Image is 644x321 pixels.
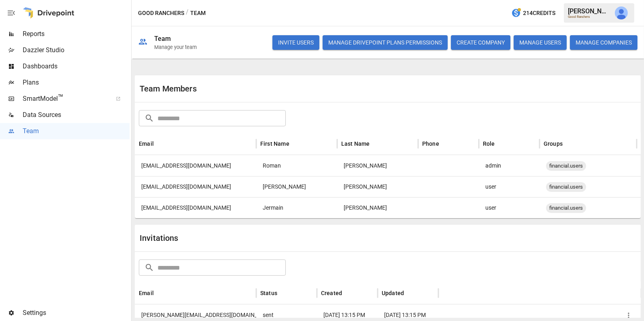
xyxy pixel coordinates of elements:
button: Manage Drivepoint Plans Permissions [323,35,448,50]
button: MANAGE USERS [514,35,567,50]
button: Sort [343,287,354,299]
span: financial.users [546,198,586,218]
span: Data Sources [23,110,130,120]
button: Sort [371,138,382,149]
span: Team [23,126,130,136]
div: Role [483,140,495,147]
div: Team Members [140,84,388,94]
div: Email [139,290,154,296]
div: First Name [260,140,289,147]
button: MANAGE COMPANIES [570,35,638,50]
div: Created [321,290,342,296]
div: Last Name [341,140,370,147]
button: Sort [440,138,451,149]
span: ™ [58,93,64,103]
div: Good Ranchers [568,15,610,19]
div: Roman [256,155,337,176]
button: Sort [278,287,289,299]
div: Phone [422,140,439,147]
button: CREATE COMPANY [451,35,510,50]
div: Manage your team [154,44,197,50]
button: Sort [405,287,416,299]
button: Good Ranchers [138,8,184,18]
button: INVITE USERS [272,35,319,50]
button: Julie Wilton [610,2,633,24]
div: Updated [382,290,404,296]
span: 214 Credits [523,8,555,18]
button: Sort [155,138,166,149]
span: Dazzler Studio [23,45,130,55]
div: [PERSON_NAME] [568,7,610,15]
div: Groups [544,140,563,147]
button: Sort [563,138,575,149]
button: 214Credits [508,6,559,21]
div: Status [260,290,277,296]
div: Invitations [140,233,388,243]
div: Romero [337,155,418,176]
span: Reports [23,29,130,39]
div: Jermain [256,197,337,218]
button: Sort [155,287,166,299]
span: financial.users [546,176,586,197]
div: jvincent@goodranchers.com [135,176,256,197]
div: Team [154,35,171,43]
span: Dashboards [23,62,130,71]
div: / [186,8,189,18]
span: SmartModel [23,94,107,104]
button: Sort [290,138,302,149]
div: Johnny [256,176,337,197]
img: Julie Wilton [615,6,628,19]
div: Gil [337,197,418,218]
span: Settings [23,308,130,318]
span: Plans [23,78,130,87]
div: jermain@goodranchers.com [135,197,256,218]
span: financial.users [546,155,586,176]
div: admin [479,155,540,176]
div: user [479,176,540,197]
button: Sort [496,138,507,149]
div: Vincent [337,176,418,197]
div: user [479,197,540,218]
div: Email [139,140,154,147]
div: rromero@goodranchers.com [135,155,256,176]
